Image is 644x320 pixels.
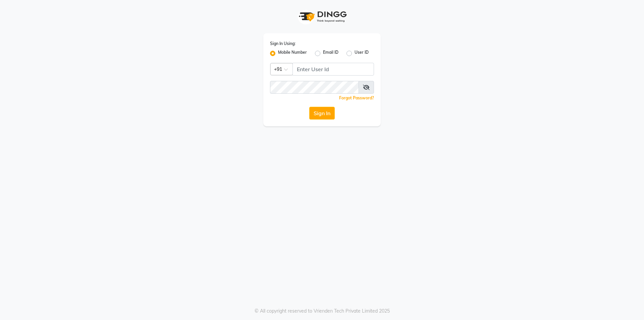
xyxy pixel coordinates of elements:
a: Forgot Password? [339,95,374,100]
label: Email ID [323,49,338,57]
img: logo1.svg [295,7,349,27]
label: Sign In Using: [270,41,296,47]
input: Username [270,81,359,94]
label: User ID [355,49,369,57]
button: Sign In [309,107,335,120]
input: Username [292,63,374,76]
label: Mobile Number [278,49,307,57]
